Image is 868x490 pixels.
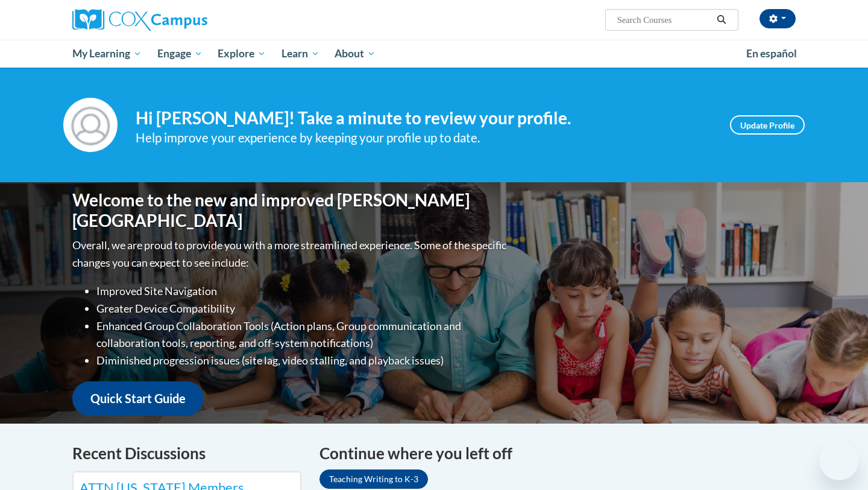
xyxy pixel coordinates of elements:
img: Profile Image [63,98,118,152]
a: Cox Campus [72,9,301,31]
input: Search Courses [616,13,712,27]
li: Improved Site Navigation [96,282,509,300]
span: Explore [218,46,266,61]
li: Greater Device Compatibility [96,300,509,317]
a: My Learning [64,40,149,68]
a: Quick Start Guide [72,381,204,416]
h4: Recent Discussions [72,442,301,465]
h1: Welcome to the new and improved [PERSON_NAME][GEOGRAPHIC_DATA] [72,190,509,231]
span: Learn [281,46,319,61]
button: Account Settings [759,9,796,28]
a: Update Profile [730,115,805,135]
a: Explore [210,40,274,68]
li: Diminished progression issues (site lag, video stalling, and playback issues) [96,352,509,369]
a: Teaching Writing to K-3 [319,469,428,489]
a: About [327,40,384,68]
button: Search [712,13,731,27]
div: Help improve your experience by keeping your profile up to date. [136,128,712,148]
span: En español [746,47,797,60]
h4: Continue where you left off [319,442,796,465]
iframe: Button to launch messaging window [820,442,858,480]
span: My Learning [72,46,142,61]
img: Cox Campus [72,9,207,31]
p: Overall, we are proud to provide you with a more streamlined experience. Some of the specific cha... [72,237,509,272]
li: Enhanced Group Collaboration Tools (Action plans, Group communication and collaboration tools, re... [96,317,509,352]
div: Main menu [54,40,814,68]
a: En español [738,41,805,66]
h4: Hi [PERSON_NAME]! Take a minute to review your profile. [136,108,712,129]
a: Learn [274,40,327,68]
span: About [335,46,376,61]
span: Engage [157,46,203,61]
a: Engage [149,40,210,68]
